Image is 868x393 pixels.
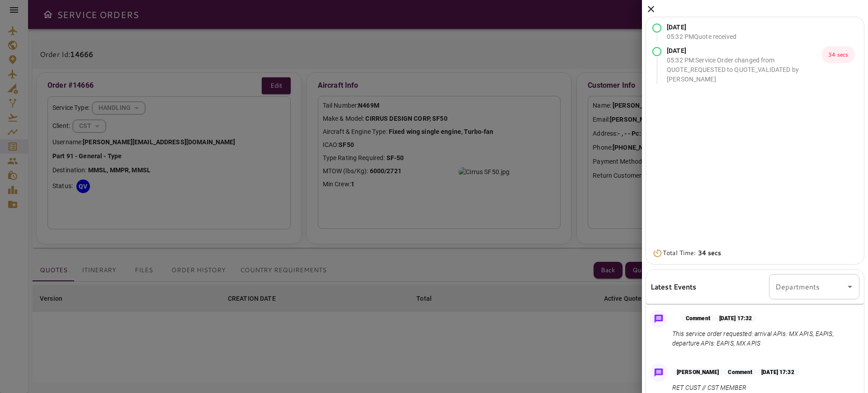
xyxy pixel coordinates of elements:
p: 05:32 PM Quote received [667,32,736,42]
p: 34 secs [821,46,855,63]
p: [DATE] 17:32 [757,368,798,376]
p: Comment [723,368,757,376]
h6: Latest Events [651,281,697,293]
p: Total Time: [663,248,722,258]
img: Timer Icon [652,249,663,258]
p: Comment [681,314,715,322]
p: RET CUST // CST MEMBER [672,383,799,393]
b: 34 secs [698,248,722,257]
p: [DATE] 17:32 [715,314,756,322]
img: Message Icon [652,313,665,325]
p: [PERSON_NAME] [672,368,723,376]
p: 05:32 PM : Service Order changed from QUOTE_REQUESTED to QUOTE_VALIDATED by [PERSON_NAME] [667,56,821,84]
p: This service order requested: arrival APIs: MX APIS, EAPIS, departure APIs: EAPIS, MX APIS [672,329,856,348]
button: Open [844,280,856,293]
p: [DATE] [667,23,736,32]
img: Message Icon [652,366,665,379]
p: [DATE] [667,46,821,56]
